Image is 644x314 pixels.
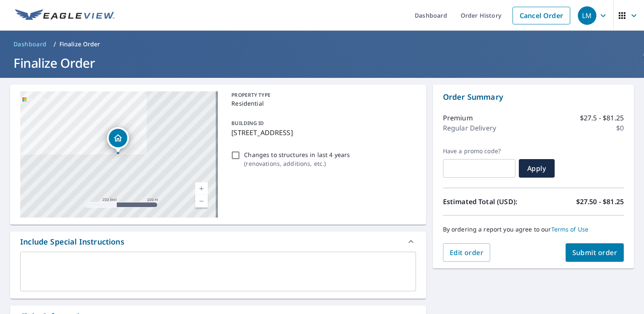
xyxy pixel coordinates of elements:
[576,197,624,207] p: $27.50 - $81.25
[231,99,412,108] p: Residential
[59,40,100,48] p: Finalize Order
[20,236,124,247] div: Include Special Instructions
[244,150,350,159] p: Changes to structures in last 4 years
[443,226,624,233] p: By ordering a report you agree to our
[195,195,208,208] a: Current Level 17, Zoom Out
[10,54,634,72] h1: Finalize Order
[13,40,47,48] span: Dashboard
[513,7,570,24] a: Cancel Order
[10,37,50,51] a: Dashboard
[526,164,548,173] span: Apply
[231,91,412,99] p: PROPERTY TYPE
[519,159,555,178] button: Apply
[578,6,596,25] div: LM
[551,225,589,233] a: Terms of Use
[443,123,496,133] p: Regular Delivery
[572,248,617,257] span: Submit order
[443,243,491,262] button: Edit order
[10,232,426,252] div: Include Special Instructions
[443,197,534,207] p: Estimated Total (USD):
[231,120,264,127] p: BUILDING ID
[231,128,412,138] p: [STREET_ADDRESS]
[450,248,484,257] span: Edit order
[443,91,624,103] p: Order Summary
[15,9,115,22] img: EV Logo
[244,159,350,168] p: ( renovations, additions, etc. )
[566,243,624,262] button: Submit order
[195,182,208,195] a: Current Level 17, Zoom In
[107,127,129,153] div: Dropped pin, building 1, Residential property, 7114 Mohave Hls Houston, TX 77069
[10,37,634,51] nav: breadcrumb
[616,123,624,133] p: $0
[54,39,56,49] li: /
[443,147,515,155] label: Have a promo code?
[443,113,473,123] p: Premium
[580,113,624,123] p: $27.5 - $81.25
